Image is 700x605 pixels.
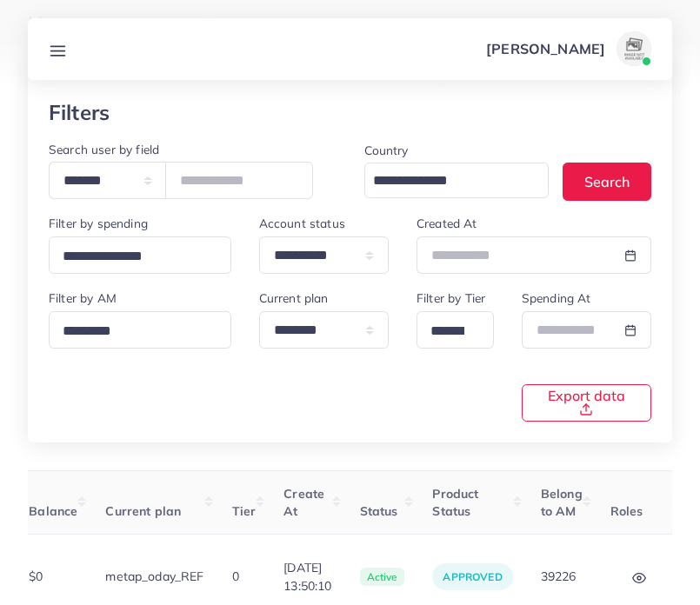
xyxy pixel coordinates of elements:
[610,503,643,519] span: Roles
[105,568,203,584] span: metap_oday_REF
[49,289,117,307] label: Filter by AM
[29,568,43,584] span: $0
[477,31,658,66] a: [PERSON_NAME]avatar
[367,168,527,195] input: Search for option
[432,486,478,519] span: Product Status
[424,318,471,345] input: Search for option
[486,38,605,59] p: [PERSON_NAME]
[364,163,550,198] div: Search for option
[49,215,148,232] label: Filter by spending
[443,570,502,583] span: approved
[232,503,257,519] span: Tier
[364,142,409,159] label: Country
[522,384,651,422] button: Export data
[259,289,329,307] label: Current plan
[522,289,591,307] label: Spending At
[105,503,181,519] span: Current plan
[417,215,477,232] label: Created At
[417,311,494,349] div: Search for option
[360,503,398,519] span: Status
[360,568,405,587] span: active
[57,243,209,270] input: Search for option
[259,215,345,232] label: Account status
[49,311,231,349] div: Search for option
[617,31,651,66] img: avatar
[57,318,209,345] input: Search for option
[49,100,110,125] h3: Filters
[283,486,324,519] span: Create At
[541,568,577,584] span: 39226
[29,503,77,519] span: Balance
[283,559,331,595] span: [DATE] 13:50:10
[563,163,651,200] button: Search
[543,389,630,416] span: Export data
[232,568,239,584] span: 0
[541,486,583,519] span: Belong to AM
[49,236,231,274] div: Search for option
[49,141,159,158] label: Search user by field
[417,289,485,307] label: Filter by Tier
